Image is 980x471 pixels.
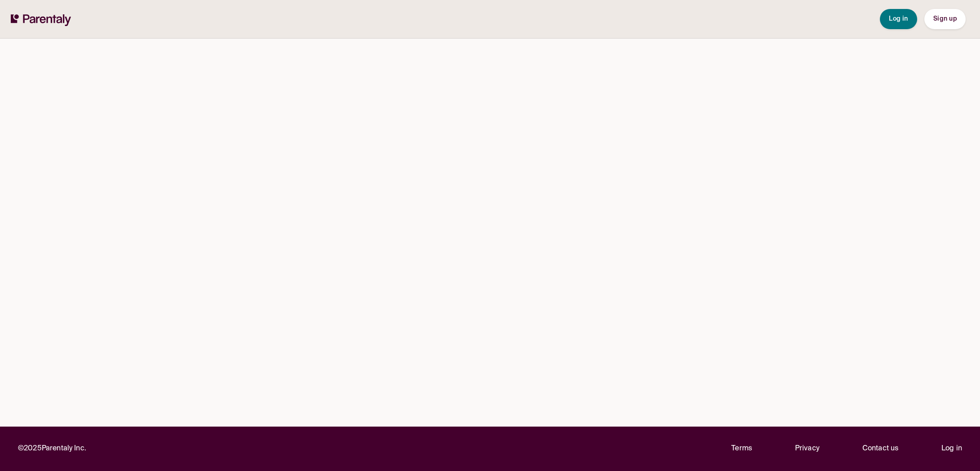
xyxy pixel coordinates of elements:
[933,16,957,22] span: Sign up
[18,443,86,455] p: © 2025 Parentaly Inc.
[889,16,908,22] span: Log in
[880,9,917,29] button: Log in
[862,443,899,455] p: Contact us
[731,443,752,455] a: Terms
[941,443,962,455] a: Log in
[924,9,966,29] button: Sign up
[795,443,819,455] a: Privacy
